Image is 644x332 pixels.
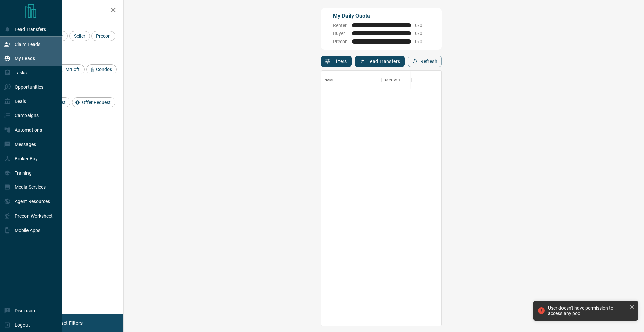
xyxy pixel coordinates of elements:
[79,100,113,105] span: Offer Request
[408,56,442,67] button: Refresh
[415,31,430,36] span: 0 / 0
[382,71,435,89] div: Contact
[69,31,90,41] div: Seller
[333,23,348,28] span: Renter
[385,71,401,89] div: Contact
[72,97,115,107] div: Offer Request
[94,67,114,72] span: Condos
[333,39,348,44] span: Precon
[321,71,382,89] div: Name
[51,317,87,329] button: Reset Filters
[86,64,117,74] div: Condos
[91,31,115,41] div: Precon
[415,39,430,44] span: 0 / 0
[94,33,113,39] span: Precon
[325,71,335,89] div: Name
[21,7,117,15] h2: Filters
[355,56,405,67] button: Lead Transfers
[333,31,348,36] span: Buyer
[63,67,82,72] span: MrLoft
[321,56,352,67] button: Filters
[72,33,88,39] span: Seller
[415,23,430,28] span: 0 / 0
[56,64,85,74] div: MrLoft
[548,305,627,316] div: User doesn't have permission to access any pool
[333,12,430,20] p: My Daily Quota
